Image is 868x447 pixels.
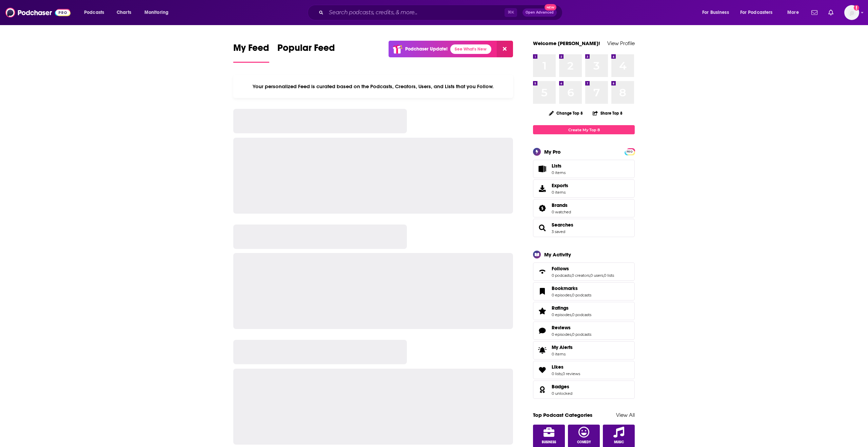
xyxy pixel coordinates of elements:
[545,4,557,11] span: New
[405,46,448,52] p: Podchaser Update!
[533,412,592,418] a: Top Podcast Categories
[571,312,572,317] span: ,
[809,7,820,18] a: Show notifications dropdown
[552,202,568,208] span: Brands
[552,182,568,189] span: Exports
[533,361,635,379] span: Likes
[572,332,591,337] a: 0 podcasts
[552,229,565,234] a: 3 saved
[542,440,556,444] span: Business
[552,371,562,376] a: 0 lists
[84,8,104,17] span: Podcasts
[535,164,549,174] span: Lists
[572,293,591,297] a: 0 podcasts
[533,219,635,237] span: Searches
[571,273,572,278] span: ,
[697,7,737,18] button: open menu
[616,412,635,418] a: View All
[783,7,807,18] button: open menu
[535,287,549,296] a: Bookmarks
[5,6,71,19] img: Podchaser - Follow, Share and Rate Podcasts
[533,179,635,198] a: Exports
[626,149,634,154] a: PRO
[787,8,799,17] span: More
[277,42,335,58] span: Popular Feed
[552,266,614,272] a: Follows
[535,326,549,335] a: Reviews
[552,312,571,317] a: 0 episodes
[535,203,549,213] a: Brands
[552,325,591,331] a: Reviews
[533,282,635,300] span: Bookmarks
[577,440,591,444] span: Comedy
[740,8,773,17] span: For Podcasters
[533,341,635,359] a: My Alerts
[736,7,783,18] button: open menu
[526,11,554,14] span: Open Advanced
[604,273,614,278] a: 0 lists
[535,365,549,375] a: Likes
[552,170,566,175] span: 0 items
[572,312,591,317] a: 0 podcasts
[535,385,549,394] a: Badges
[535,306,549,316] a: Ratings
[563,371,580,376] a: 0 reviews
[571,332,572,337] span: ,
[552,222,573,228] a: Searches
[533,381,635,399] span: Badges
[505,8,517,17] span: ⌘ K
[571,293,572,297] span: ,
[552,190,568,195] span: 0 items
[545,109,587,117] button: Change Top 8
[533,40,600,46] a: Welcome [PERSON_NAME]!
[552,293,571,297] a: 0 episodes
[233,75,513,98] div: Your personalized Feed is curated based on the Podcasts, Creators, Users, and Lists that you Follow.
[552,305,569,311] span: Ratings
[277,42,335,63] a: Popular Feed
[533,125,635,134] a: Create My Top 8
[552,266,569,272] span: Follows
[844,5,859,20] span: Logged in as danikarchmer
[844,5,859,20] button: Show profile menu
[544,149,561,155] div: My Pro
[552,163,561,169] span: Lists
[233,42,269,58] span: My Feed
[450,44,491,54] a: See What's New
[535,223,549,233] a: Searches
[533,160,635,178] a: Lists
[552,273,571,278] a: 0 podcasts
[592,106,623,120] button: Share Top 8
[552,325,571,331] span: Reviews
[626,149,634,154] span: PRO
[233,42,269,63] a: My Feed
[844,5,859,20] img: User Profile
[552,163,566,169] span: Lists
[552,384,569,390] span: Badges
[552,332,571,337] a: 0 episodes
[603,273,604,278] span: ,
[614,440,624,444] span: Music
[533,263,635,281] span: Follows
[535,267,549,276] a: Follows
[590,273,603,278] a: 0 users
[552,364,564,370] span: Likes
[552,391,572,396] a: 0 unlocked
[552,210,571,214] a: 0 watched
[535,184,549,193] span: Exports
[314,5,569,20] div: Search podcasts, credits, & more...
[117,8,131,17] span: Charts
[826,7,836,18] a: Show notifications dropdown
[572,273,590,278] a: 0 creators
[326,7,505,18] input: Search podcasts, credits, & more...
[552,202,571,208] a: Brands
[552,384,572,390] a: Badges
[552,344,573,350] span: My Alerts
[702,8,729,17] span: For Business
[607,40,635,46] a: View Profile
[552,285,591,291] a: Bookmarks
[552,305,591,311] a: Ratings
